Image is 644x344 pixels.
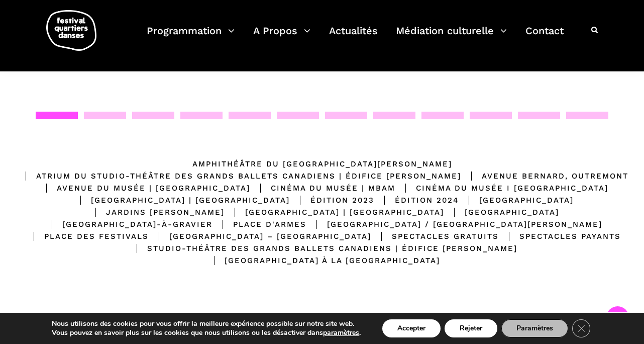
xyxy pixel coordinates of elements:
a: Programmation [147,22,235,52]
div: Édition 2023 [290,194,374,206]
div: Studio-Théâtre des Grands Ballets Canadiens | Édifice [PERSON_NAME] [127,242,517,254]
div: Jardins [PERSON_NAME] [85,206,225,218]
a: Médiation culturelle [396,22,507,52]
div: [GEOGRAPHIC_DATA] / [GEOGRAPHIC_DATA][PERSON_NAME] [306,218,602,230]
div: Atrium du Studio-Théâtre des Grands Ballets Canadiens | Édifice [PERSON_NAME] [16,170,461,182]
div: Spectacles gratuits [371,230,499,242]
button: paramètres [323,328,359,337]
a: Actualités [329,22,378,52]
button: Close GDPR Cookie Banner [572,319,590,337]
div: Spectacles Payants [499,230,621,242]
div: [GEOGRAPHIC_DATA] à la [GEOGRAPHIC_DATA] [204,254,440,267]
a: A Propos [253,22,310,52]
div: Amphithéâtre du [GEOGRAPHIC_DATA][PERSON_NAME] [192,158,452,170]
button: Rejeter [445,319,497,337]
a: Contact [525,22,564,52]
button: Accepter [382,319,441,337]
div: [GEOGRAPHIC_DATA] | [GEOGRAPHIC_DATA] [225,206,444,218]
p: Nous utilisons des cookies pour vous offrir la meilleure expérience possible sur notre site web. [52,319,361,328]
div: Avenue du Musée | [GEOGRAPHIC_DATA] [36,182,250,194]
div: [GEOGRAPHIC_DATA] | [GEOGRAPHIC_DATA] [70,194,290,206]
div: [GEOGRAPHIC_DATA] [459,194,574,206]
div: Cinéma du Musée I [GEOGRAPHIC_DATA] [395,182,608,194]
div: Place des Festivals [24,230,149,242]
div: [GEOGRAPHIC_DATA]-à-Gravier [42,218,212,230]
button: Paramètres [501,319,568,337]
div: Édition 2024 [374,194,459,206]
img: logo-fqd-med [46,10,96,51]
div: [GEOGRAPHIC_DATA] – [GEOGRAPHIC_DATA] [149,230,371,242]
div: Avenue Bernard, Outremont [461,170,628,182]
div: [GEOGRAPHIC_DATA] [444,206,559,218]
p: Vous pouvez en savoir plus sur les cookies que nous utilisons ou les désactiver dans . [52,328,361,337]
div: Cinéma du Musée | MBAM [250,182,395,194]
div: Place d'Armes [212,218,306,230]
